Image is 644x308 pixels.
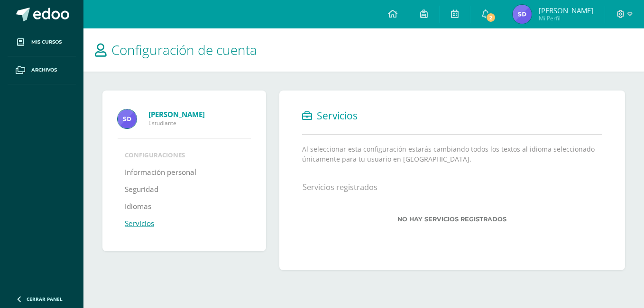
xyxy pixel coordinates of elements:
span: Configuración de cuenta [111,41,257,59]
span: Archivos [31,66,57,74]
a: Servicios [125,215,154,232]
span: [PERSON_NAME] [539,6,593,15]
a: Mis cursos [8,28,76,56]
a: [PERSON_NAME] [148,109,251,119]
span: Estudiante [148,119,251,127]
span: Mis cursos [31,38,62,46]
li: Configuraciones [125,151,244,159]
span: Servicios [317,109,358,122]
a: Información personal [125,164,196,181]
a: Idiomas [125,198,151,215]
img: Profile picture of Sofia Valentina Donado García [118,109,137,128]
span: Mi Perfil [539,14,593,22]
span: Cerrar panel [27,296,63,302]
p: Al seleccionar esta configuración estarás cambiando todos los textos al idioma seleccionado única... [302,144,602,164]
a: Seguridad [125,181,158,198]
strong: [PERSON_NAME] [148,109,205,119]
img: bd297e632076fa756d621c8012060df6.png [513,5,532,24]
a: Archivos [8,56,76,84]
label: No hay servicios registrados [312,216,592,223]
span: 2 [486,12,496,23]
h3: Servicios registrados [303,181,377,192]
